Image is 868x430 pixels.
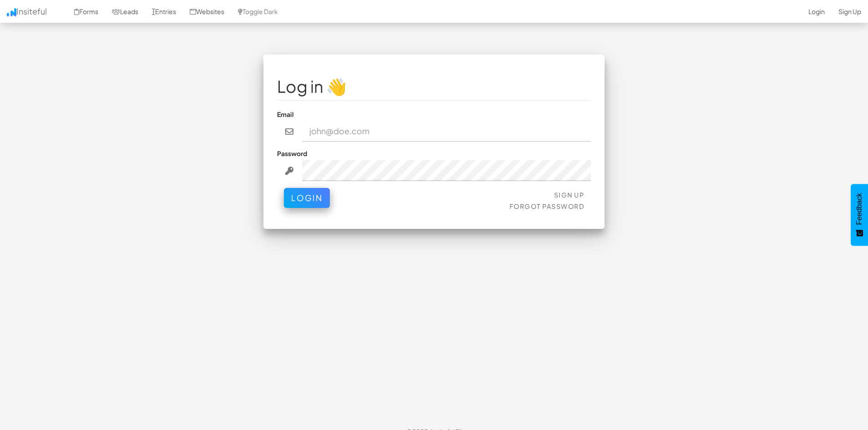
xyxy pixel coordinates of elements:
label: Password [277,149,307,158]
button: Feedback - Show survey [851,184,868,246]
span: Feedback [855,193,863,225]
button: Login [284,188,330,208]
a: Forgot Password [510,202,585,210]
input: john@doe.com [302,121,591,142]
a: Sign Up [554,191,585,199]
label: Email [277,110,294,119]
h1: Log in 👋 [277,77,591,96]
img: icon.png [7,8,16,16]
